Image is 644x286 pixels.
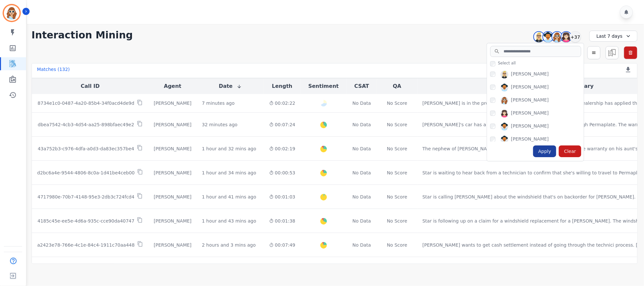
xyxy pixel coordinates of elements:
[387,121,407,128] div: No Score
[32,29,133,41] h1: Interaction Mining
[202,100,235,106] div: 7 minutes ago
[202,218,256,224] div: 1 hour and 43 mins ago
[154,145,191,152] div: [PERSON_NAME]
[219,82,242,90] button: Date
[37,170,135,176] p: d2bc6a4e-9544-4806-8c0a-1d41be4ceb00
[202,242,256,248] div: 2 hours and 3 mins ago
[352,242,372,248] div: No Data
[38,145,134,152] p: 43a752b3-c976-4dfa-a0d3-da83ec357be4
[387,100,407,106] div: No Score
[38,121,134,128] p: dbea7542-4cb3-4d54-aa25-898bfaec49e2
[511,110,549,117] div: [PERSON_NAME]
[387,242,407,248] div: No Score
[352,145,372,152] div: No Data
[393,82,401,90] button: QA
[154,100,191,106] div: [PERSON_NAME]
[559,145,581,157] div: Clear
[272,82,293,90] button: Length
[154,194,191,200] div: [PERSON_NAME]
[533,145,557,157] div: Apply
[352,218,372,224] div: No Data
[511,136,549,143] div: [PERSON_NAME]
[269,121,296,128] div: 00:07:24
[352,170,372,176] div: No Data
[498,61,516,66] span: Select all
[202,170,256,176] div: 1 hour and 34 mins ago
[511,97,549,104] div: [PERSON_NAME]
[269,170,296,176] div: 00:00:53
[589,31,637,42] div: Last 7 days
[387,170,407,176] div: No Score
[269,100,296,106] div: 00:02:22
[37,66,70,75] div: Matches ( 132 )
[37,218,134,224] p: 4185c45e-ee5e-4d6a-935c-cce90da40747
[202,194,256,200] div: 1 hour and 41 mins ago
[154,218,191,224] div: [PERSON_NAME]
[352,121,372,128] div: No Data
[37,242,135,248] p: a2423e78-766e-4c1e-84c4-1911c70aa448
[4,5,20,21] img: Bordered avatar
[308,82,338,90] button: Sentiment
[511,123,549,130] div: [PERSON_NAME]
[352,194,372,200] div: No Data
[511,71,549,78] div: [PERSON_NAME]
[352,100,372,106] div: No Data
[269,145,296,152] div: 00:02:19
[202,145,256,152] div: 1 hour and 32 mins ago
[387,194,407,200] div: No Score
[154,121,191,128] div: [PERSON_NAME]
[164,82,181,90] button: Agent
[38,100,135,106] p: 8734e1c0-0487-4a20-85b4-34f0acd4de9d
[387,145,407,152] div: No Score
[570,31,581,42] div: +37
[387,218,407,224] div: No Score
[154,242,191,248] div: [PERSON_NAME]
[269,218,296,224] div: 00:01:38
[511,84,549,91] div: [PERSON_NAME]
[154,170,191,176] div: [PERSON_NAME]
[202,121,237,128] div: 32 minutes ago
[37,194,134,200] p: 4717980e-70b7-4148-95e3-2db3c724fcd4
[269,194,296,200] div: 00:01:03
[269,242,296,248] div: 00:07:49
[354,82,369,90] button: CSAT
[81,82,99,90] button: Call ID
